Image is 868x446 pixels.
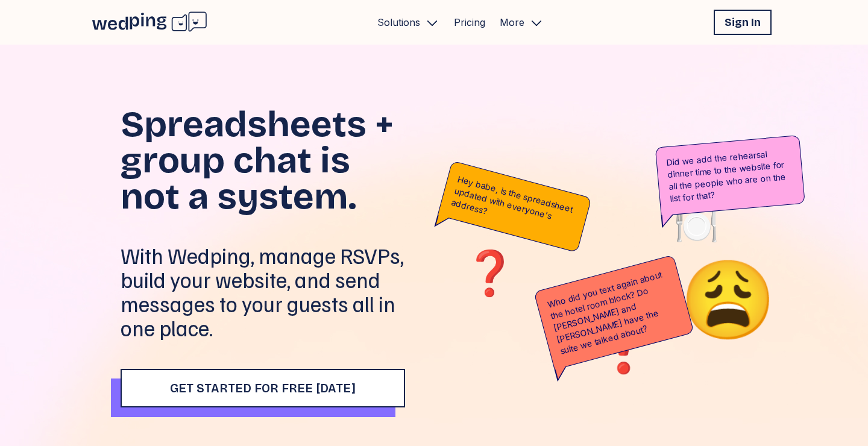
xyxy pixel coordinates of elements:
p: More [500,15,524,30]
div: 😩 [680,260,776,338]
button: Get Started for Free [DATE] [121,369,405,407]
div: ❓ [463,251,517,294]
nav: Primary Navigation [373,10,549,35]
h1: Sign In [725,14,761,31]
div: Did we add the rehearsal dinner time to the website for all the people who are on the list for that? [655,135,805,216]
button: Solutions [373,10,444,35]
a: Pricing [454,15,485,30]
div: Hey babe, is the spreadsheet updated with everyone's address? [438,160,592,253]
h1: Spreadsheets + group chat is not a system. [121,106,405,215]
p: With Wedping, manage RSVPs, build your website, and send messages to your guests all in one place. [121,243,405,340]
button: More [495,10,549,35]
button: Sign In [714,10,772,35]
span: Get Started for Free [DATE] [170,381,356,395]
div: Who did you text again about the hotel room block? Do [PERSON_NAME] and [PERSON_NAME] have the su... [534,254,695,370]
p: Solutions [377,15,420,30]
